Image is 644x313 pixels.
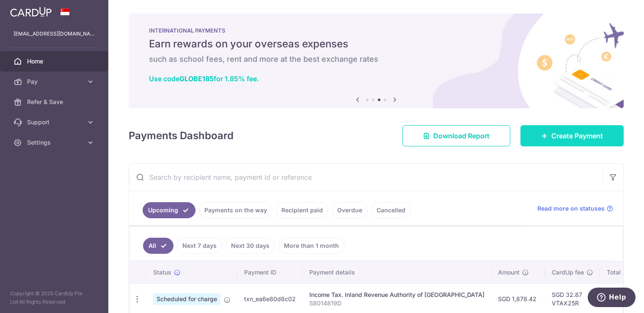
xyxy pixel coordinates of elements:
[371,202,411,218] a: Cancelled
[27,118,83,126] span: Support
[278,238,344,254] a: More than 1 month
[520,125,624,146] a: Create Payment
[27,57,83,66] span: Home
[588,288,636,309] iframe: Opens a widget where you can find more information
[607,268,635,277] span: Total amt.
[498,268,520,277] span: Amount
[177,238,222,254] a: Next 7 days
[149,54,603,64] h6: such as school fees, rent and more at the best exchange rates
[226,238,275,254] a: Next 30 days
[276,202,328,218] a: Recipient paid
[537,204,613,213] a: Read more on statuses
[402,125,510,146] a: Download Report
[332,202,368,218] a: Overdue
[179,74,214,83] b: GLOBE185
[129,128,234,143] h4: Payments Dashboard
[149,37,603,51] h5: Earn rewards on your overseas expenses
[129,164,603,191] input: Search by recipient name, payment id or reference
[10,7,52,17] img: CardUp
[153,268,171,277] span: Status
[153,293,220,305] span: Scheduled for charge
[199,202,272,218] a: Payments on the way
[537,204,605,213] span: Read more on statuses
[433,131,490,141] span: Download Report
[27,98,83,106] span: Refer & Save
[303,261,491,283] th: Payment details
[309,299,484,308] p: S8014819D
[129,14,624,108] img: International Payment Banner
[237,261,303,283] th: Payment ID
[149,27,603,34] p: INTERNATIONAL PAYMENTS
[149,74,259,83] a: Use codeGLOBE185for 1.85% fee.
[143,202,195,218] a: Upcoming
[27,138,83,147] span: Settings
[552,268,584,277] span: CardUp fee
[14,30,95,38] p: [EMAIL_ADDRESS][DOMAIN_NAME]
[551,131,603,141] span: Create Payment
[309,291,484,299] div: Income Tax. Inland Revenue Authority of [GEOGRAPHIC_DATA]
[143,238,173,254] a: All
[27,77,83,86] span: Pay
